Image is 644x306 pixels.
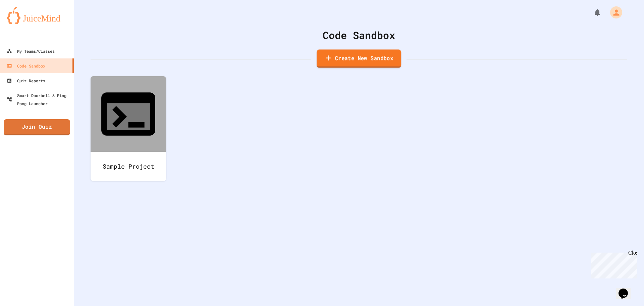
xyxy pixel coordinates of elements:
[7,47,55,55] div: My Teams/Classes
[317,49,401,68] a: Create New Sandbox
[7,62,45,70] div: Code Sandbox
[3,3,46,43] div: Chat with us now!Close
[91,152,166,181] div: Sample Project
[4,119,70,135] a: Join Quiz
[581,7,603,18] div: My Notifications
[603,5,624,20] div: My Account
[588,250,637,278] iframe: chat widget
[91,28,627,43] div: Code Sandbox
[616,279,637,299] iframe: chat widget
[91,76,166,181] a: Sample Project
[7,91,71,107] div: Smart Doorbell & Ping Pong Launcher
[7,77,45,85] div: Quiz Reports
[7,7,67,24] img: logo-orange.svg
